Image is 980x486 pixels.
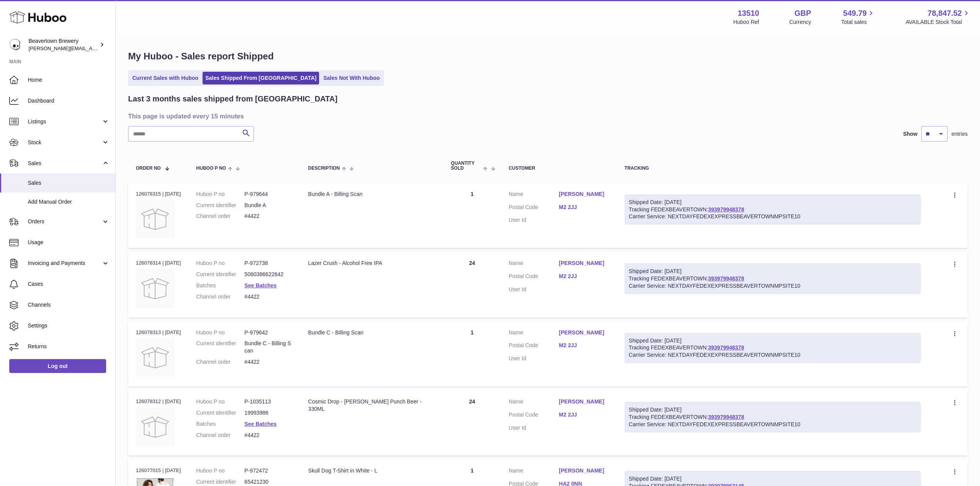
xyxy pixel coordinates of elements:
span: Add Manual Order [28,198,110,206]
dt: Huboo P no [196,191,245,198]
div: Lazer Crush - Alcohol Free IPA [308,260,436,267]
dd: 5060386622642 [245,271,293,278]
span: AVAILABLE Stock Total [906,19,971,26]
img: no-photo.jpg [136,269,174,308]
span: Huboo P no [196,166,226,171]
div: 126077015 | [DATE] [136,467,181,474]
img: Matthew.McCormack@beavertownbrewery.co.uk [9,39,21,51]
dt: Huboo P no [196,467,245,474]
dt: Postal Code [509,342,559,351]
dt: Postal Code [509,204,559,213]
div: Bundle C - Billing Scan [308,329,436,336]
dt: Name [509,467,559,476]
dt: Huboo P no [196,398,245,405]
span: Orders [28,218,101,225]
dt: Current identifier [196,340,245,354]
dd: P-972472 [245,467,293,474]
dt: Postal Code [509,273,559,282]
dt: Channel order [196,213,245,220]
td: 1 [443,321,501,386]
dd: P-979642 [245,329,293,336]
div: Bundle A - Billing Scan [308,191,436,198]
dd: #4422 [245,432,293,439]
dt: Current identifier [196,202,245,209]
strong: 13510 [738,8,759,19]
span: Listings [28,118,101,125]
dd: Bundle A [245,202,293,209]
dd: 19993986 [245,409,293,417]
div: Currency [789,19,811,26]
a: [PERSON_NAME] [559,398,609,405]
dt: Channel order [196,358,245,366]
td: 24 [443,390,501,456]
div: Carrier Service: NEXTDAYFEDEXEXPRESSBEAVERTOWNMPSITE10 [629,213,916,220]
div: Customer [509,166,609,171]
span: Returns [28,343,110,350]
a: M2 2JJ [559,342,609,349]
span: Stock [28,139,101,146]
a: Sales Shipped From [GEOGRAPHIC_DATA] [203,72,319,84]
span: Settings [28,322,110,329]
dd: P-979644 [245,191,293,198]
div: Huboo Ref [733,19,759,26]
div: Shipped Date: [DATE] [629,337,916,344]
h1: My Huboo - Sales report Shipped [128,50,968,62]
dd: Bundle C - Billing Scan [245,340,293,354]
dt: Huboo P no [196,329,245,336]
a: 393979948378 [708,414,744,420]
span: Sales [28,160,101,167]
a: 393979948378 [708,206,744,213]
div: Cosmic Drop - [PERSON_NAME] Punch Beer - 330ML [308,398,436,413]
dt: User Id [509,355,559,362]
h2: Last 3 months sales shipped from [GEOGRAPHIC_DATA] [128,94,338,104]
span: Home [28,76,110,84]
div: Carrier Service: NEXTDAYFEDEXEXPRESSBEAVERTOWNMPSITE10 [629,421,916,428]
div: Tracking FEDEXBEAVERTOWN: [625,333,921,363]
div: Shipped Date: [DATE] [629,199,916,206]
div: Tracking FEDEXBEAVERTOWN: [625,402,921,432]
span: Description [308,166,340,171]
dt: User Id [509,216,559,224]
div: 126078314 | [DATE] [136,260,181,267]
img: no-photo.jpg [136,338,174,377]
a: M2 2JJ [559,273,609,280]
dt: Name [509,260,559,269]
div: Skull Dog T-Shirt in White - L [308,467,436,474]
span: Cases [28,280,110,288]
h3: This page is updated every 15 minutes [128,112,966,120]
div: 126078315 | [DATE] [136,191,181,197]
dt: Name [509,191,559,200]
a: M2 2JJ [559,204,609,211]
strong: GBP [794,8,811,19]
dt: Current identifier [196,409,245,417]
a: See Batches [245,282,277,289]
span: [PERSON_NAME][EMAIL_ADDRESS][PERSON_NAME][DOMAIN_NAME] [29,45,196,51]
a: [PERSON_NAME] [559,260,609,267]
div: 126078312 | [DATE] [136,398,181,405]
span: 549.79 [843,8,867,19]
a: 393979948378 [708,275,744,282]
dt: Current identifier [196,271,245,278]
span: Channels [28,301,110,309]
dt: Postal Code [509,411,559,420]
td: 24 [443,252,501,317]
dt: Batches [196,420,245,428]
div: Shipped Date: [DATE] [629,475,916,483]
span: 78,847.52 [928,8,962,19]
dt: Huboo P no [196,260,245,267]
span: Usage [28,239,110,246]
a: Log out [9,359,106,373]
dt: Name [509,398,559,407]
a: [PERSON_NAME] [559,191,609,198]
dd: #4422 [245,358,293,366]
a: 78,847.52 AVAILABLE Stock Total [906,8,971,26]
dt: User Id [509,424,559,432]
dt: Batches [196,282,245,289]
span: Invoicing and Payments [28,260,101,267]
span: Sales [28,179,110,187]
dd: #4422 [245,213,293,220]
dt: Current identifier [196,478,245,486]
dd: #4422 [245,293,293,300]
img: no-photo.jpg [136,200,174,238]
div: Beavertown Brewery [29,37,98,52]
